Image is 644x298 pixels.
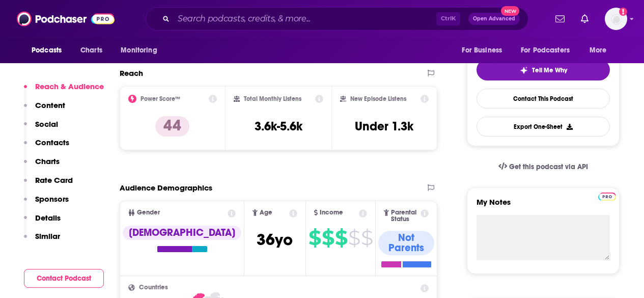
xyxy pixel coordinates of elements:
[619,8,627,16] svg: Add a profile image
[24,156,60,175] button: Charts
[477,117,610,137] button: Export One-Sheet
[322,230,334,246] span: $
[605,8,627,30] button: Show profile menu
[155,116,189,137] p: 44
[551,10,569,28] a: Show notifications dropdown
[146,7,528,31] div: Search podcasts, credits, & more...
[74,41,108,60] a: Charts
[532,66,567,74] span: Tell Me Why
[257,230,293,250] span: 36 yo
[114,41,170,60] button: open menu
[141,95,180,102] h2: Power Score™
[462,43,502,58] span: For Business
[255,119,302,134] h3: 3.6k-5.6k
[361,230,373,246] span: $
[577,10,593,28] a: Show notifications dropdown
[24,82,104,100] button: Reach & Audience
[80,43,102,58] span: Charts
[320,209,343,216] span: Income
[35,156,60,166] p: Charts
[35,213,61,223] p: Details
[123,226,241,240] div: [DEMOGRAPHIC_DATA]
[582,41,620,60] button: open menu
[24,269,104,288] button: Contact Podcast
[137,209,160,216] span: Gender
[17,9,115,29] img: Podchaser - Follow, Share and Rate Podcasts
[35,82,104,91] p: Reach & Audience
[24,194,69,213] button: Sponsors
[468,13,520,25] button: Open AdvancedNew
[501,6,519,16] span: New
[477,197,610,215] label: My Notes
[391,209,419,223] span: Parental Status
[35,100,65,110] p: Content
[120,68,143,78] h2: Reach
[35,138,69,147] p: Contacts
[24,231,60,250] button: Similar
[355,119,413,134] h3: Under 1.3k
[348,230,360,246] span: $
[350,95,406,102] h2: New Episode Listens
[378,231,434,255] div: Not Parents
[120,183,212,193] h2: Audience Demographics
[590,43,607,58] span: More
[24,100,65,119] button: Content
[477,59,610,80] button: tell me why sparkleTell Me Why
[335,230,347,246] span: $
[35,194,69,204] p: Sponsors
[24,175,73,194] button: Rate Card
[521,43,570,58] span: For Podcasters
[514,41,584,60] button: open menu
[24,119,58,138] button: Social
[436,12,460,25] span: Ctrl K
[455,41,515,60] button: open menu
[605,8,627,30] img: User Profile
[309,230,321,246] span: $
[520,66,528,74] img: tell me why sparkle
[32,43,62,58] span: Podcasts
[473,16,515,21] span: Open Advanced
[598,191,616,201] a: Pro website
[24,41,75,60] button: open menu
[598,193,616,201] img: Podchaser Pro
[35,231,60,241] p: Similar
[490,154,596,179] a: Get this podcast via API
[509,162,588,171] span: Get this podcast via API
[24,213,61,232] button: Details
[121,43,157,58] span: Monitoring
[24,138,69,156] button: Contacts
[139,284,168,291] span: Countries
[260,209,272,216] span: Age
[244,95,301,102] h2: Total Monthly Listens
[35,119,58,129] p: Social
[35,175,73,185] p: Rate Card
[174,11,436,27] input: Search podcasts, credits, & more...
[605,8,627,30] span: Logged in as RussoPartners3
[477,89,610,109] a: Contact This Podcast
